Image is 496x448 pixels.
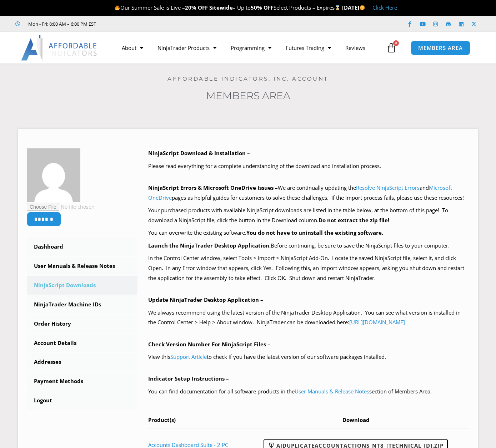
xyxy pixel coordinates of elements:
b: Update NinjaTrader Desktop Application – [148,296,263,303]
a: Payment Methods [27,372,137,391]
b: You do not have to uninstall the existing software. [246,229,383,236]
span: Product(s) [148,416,176,423]
a: Account Details [27,334,137,352]
a: Order History [27,315,137,333]
b: Do not extract the zip file! [319,217,389,224]
nav: Menu [115,40,385,56]
p: We are continually updating the and pages as helpful guides for customers to solve these challeng... [148,183,469,203]
span: 0 [393,40,399,46]
b: NinjaScript Download & Installation – [148,149,250,157]
a: About [115,40,150,56]
span: MEMBERS AREA [418,45,463,51]
a: Members Area [206,90,290,102]
p: Before continuing, be sure to save the NinjaScript files to your computer. [148,241,469,251]
strong: 20% OFF [185,4,208,11]
img: 🔥 [115,5,120,10]
span: Our Summer Sale is Live – – Up to Select Products – Expires [114,4,342,11]
a: MEMBERS AREA [411,41,470,55]
b: Check Version Number For NinjaScript Files – [148,341,270,348]
a: Addresses [27,353,137,371]
nav: Account pages [27,238,137,410]
a: User Manuals & Release Notes [27,257,137,275]
b: NinjaScript Errors & Microsoft OneDrive Issues – [148,184,278,191]
a: Dashboard [27,238,137,256]
a: Futures Trading [279,40,338,56]
p: You can overwrite the existing software. [148,228,469,238]
iframe: Customer reviews powered by Trustpilot [106,20,213,27]
img: 🌞 [360,5,365,10]
p: In the Control Center window, select Tools > Import > NinjaScript Add-On. Locate the saved NinjaS... [148,253,469,283]
a: Reviews [338,40,372,56]
a: Resolve NinjaScript Errors [356,184,420,191]
span: Download [342,416,370,423]
img: d2117ace48cef559e8e15ce27b86871a5a46866aa7b6571df7220bbf9761b8e6 [27,148,80,202]
a: NinjaTrader Products [150,40,224,56]
a: Click Here [372,4,397,11]
img: ⌛ [335,5,340,10]
p: View this to check if you have the latest version of our software packages installed. [148,352,469,362]
a: Programming [224,40,279,56]
a: User Manuals & Release Notes [295,388,369,395]
strong: 50% OFF [251,4,274,11]
a: 0 [376,37,407,58]
p: We always recommend using the latest version of the NinjaTrader Desktop Application. You can see ... [148,308,469,328]
b: Indicator Setup Instructions – [148,375,229,382]
p: You can find documentation for all software products in the section of Members Area. [148,387,469,397]
p: Please read everything for a complete understanding of the download and installation process. [148,161,469,171]
a: [URL][DOMAIN_NAME] [349,319,405,326]
a: NinjaScript Downloads [27,276,137,295]
span: Mon - Fri: 8:00 AM – 6:00 PM EST [26,20,96,28]
a: Microsoft OneDrive [148,184,452,201]
img: LogoAI | Affordable Indicators – NinjaTrader [21,35,98,61]
a: Affordable Indicators, Inc. Account [167,75,329,82]
p: Your purchased products with available NinjaScript downloads are listed in the table below, at th... [148,205,469,225]
b: Launch the NinjaTrader Desktop Application. [148,242,271,249]
a: Logout [27,391,137,410]
strong: [DATE] [342,4,365,11]
strong: Sitewide [209,4,233,11]
a: Support Article [170,353,207,360]
a: NinjaTrader Machine IDs [27,295,137,314]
